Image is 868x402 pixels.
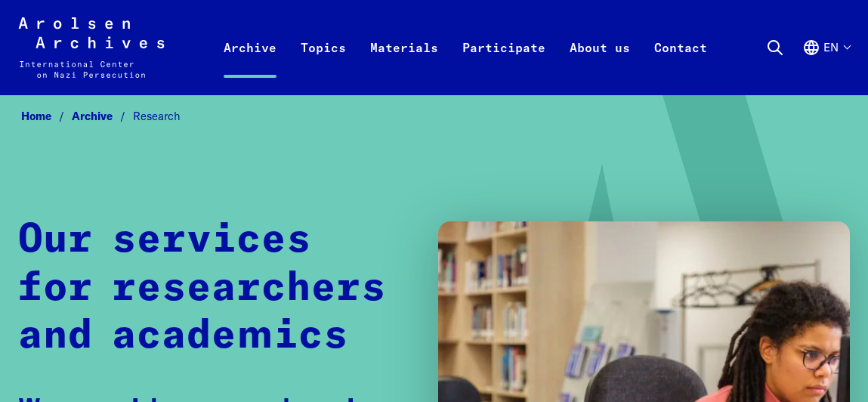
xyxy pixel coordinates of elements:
[558,35,642,95] a: About us
[212,17,719,78] nav: Primary
[72,109,133,123] a: Archive
[18,105,850,128] nav: Breadcrumb
[18,220,386,356] strong: Our services for researchers and academics
[450,35,558,95] a: Participate
[133,109,181,123] span: Research
[212,35,289,95] a: Archive
[289,35,358,95] a: Topics
[802,39,850,91] button: English, language selection
[21,109,72,123] a: Home
[642,35,719,95] a: Contact
[358,35,450,95] a: Materials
